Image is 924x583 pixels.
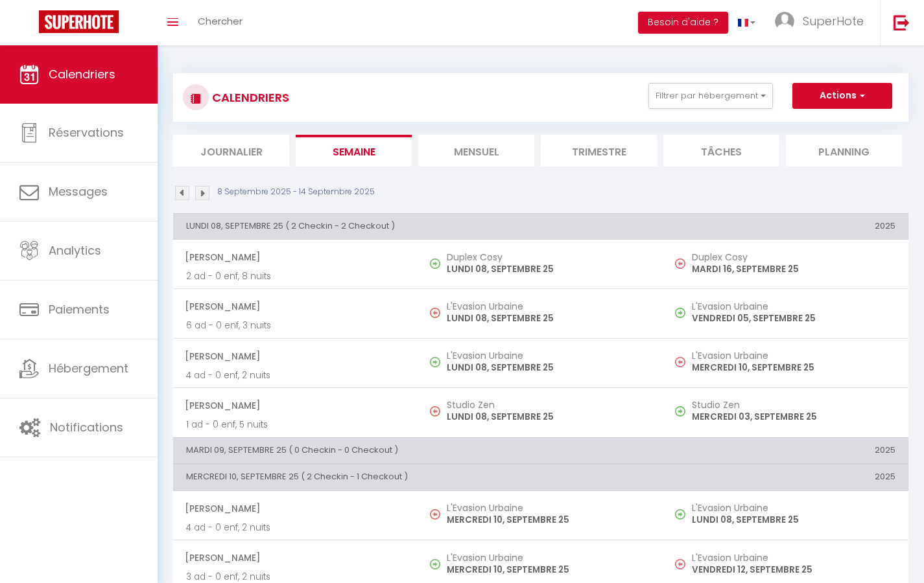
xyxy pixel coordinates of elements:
span: [PERSON_NAME] [185,344,405,369]
p: 4 ad - 0 enf, 2 nuits [186,521,405,534]
img: NO IMAGE [675,559,685,569]
p: LUNDI 08, SEPTEMBRE 25 [447,262,650,276]
h5: L'Evasion Urbaine [692,301,895,312]
p: LUNDI 08, SEPTEMBRE 25 [447,312,650,325]
img: logout [894,14,910,30]
span: Paiements [49,301,110,317]
span: [PERSON_NAME] [185,294,405,319]
p: MERCREDI 10, SEPTEMBRE 25 [692,361,895,374]
button: Filtrer par hébergement [648,83,773,109]
img: NO IMAGE [430,406,440,417]
th: MARDI 09, SEPTEMBRE 25 ( 0 Checkin - 0 Checkout ) [173,437,663,463]
span: [PERSON_NAME] [185,245,405,269]
h5: Duplex Cosy [692,252,895,262]
p: MERCREDI 03, SEPTEMBRE 25 [692,410,895,424]
p: MERCREDI 10, SEPTEMBRE 25 [447,513,650,527]
span: [PERSON_NAME] [185,496,405,521]
span: [PERSON_NAME] [185,393,405,418]
h5: L'Evasion Urbaine [447,503,650,513]
th: MERCREDI 10, SEPTEMBRE 25 ( 2 Checkin - 1 Checkout ) [173,464,663,490]
h5: L'Evasion Urbaine [692,503,895,513]
th: 2025 [663,213,908,239]
p: MARDI 16, SEPTEMBRE 25 [692,262,895,276]
h5: L'Evasion Urbaine [447,301,650,312]
img: NO IMAGE [675,308,685,318]
span: Analytics [49,242,101,258]
span: Hébergement [49,360,128,376]
li: Trimestre [541,135,657,166]
span: SuperHote [803,13,864,29]
img: NO IMAGE [675,357,685,367]
p: VENDREDI 05, SEPTEMBRE 25 [692,312,895,325]
th: 2025 [663,464,908,490]
p: LUNDI 08, SEPTEMBRE 25 [447,361,650,374]
img: NO IMAGE [430,509,440,520]
li: Tâches [663,135,779,166]
span: [PERSON_NAME] [185,545,405,570]
h5: Studio Zen [447,400,650,410]
h5: L'Evasion Urbaine [447,350,650,361]
li: Mensuel [418,135,534,166]
p: 4 ad - 0 enf, 2 nuits [186,369,405,382]
th: 2025 [663,437,908,463]
li: Journalier [173,135,289,166]
button: Ouvrir le widget de chat LiveChat [10,5,49,44]
p: 1 ad - 0 enf, 5 nuits [186,418,405,431]
img: NO IMAGE [675,406,685,417]
button: Besoin d'aide ? [638,12,728,34]
th: LUNDI 08, SEPTEMBRE 25 ( 2 Checkin - 2 Checkout ) [173,213,663,239]
p: 6 ad - 0 enf, 3 nuits [186,319,405,332]
h5: L'Evasion Urbaine [447,553,650,563]
img: Super Booking [39,10,119,33]
span: Notifications [50,419,123,435]
h5: L'Evasion Urbaine [692,553,895,563]
span: Réservations [49,124,124,141]
button: Actions [792,83,892,109]
p: MERCREDI 10, SEPTEMBRE 25 [447,563,650,577]
p: 8 Septembre 2025 - 14 Septembre 2025 [217,186,375,198]
h5: Duplex Cosy [447,252,650,262]
p: 2 ad - 0 enf, 8 nuits [186,269,405,283]
li: Semaine [296,135,412,166]
h5: L'Evasion Urbaine [692,350,895,361]
h5: Studio Zen [692,400,895,410]
img: NO IMAGE [675,258,685,269]
p: LUNDI 08, SEPTEMBRE 25 [692,513,895,527]
span: Messages [49,183,108,200]
h3: CALENDRIERS [209,83,289,112]
span: Chercher [198,14,243,28]
img: ... [775,12,794,31]
li: Planning [786,135,902,166]
span: Calendriers [49,66,115,82]
img: NO IMAGE [430,308,440,318]
img: NO IMAGE [675,509,685,520]
p: LUNDI 08, SEPTEMBRE 25 [447,410,650,424]
p: VENDREDI 12, SEPTEMBRE 25 [692,563,895,577]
